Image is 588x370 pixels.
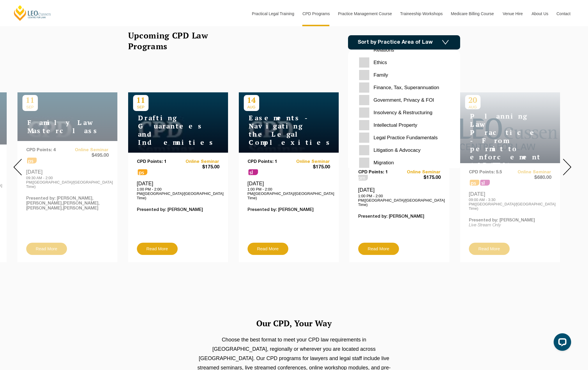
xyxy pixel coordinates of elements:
a: Read More [248,243,288,255]
label: Intellectual Property [359,120,449,130]
a: About Us [527,1,552,26]
a: Online Seminar [399,170,441,175]
img: Prev [13,159,22,175]
p: 1:00 PM - 2:00 PM([GEOGRAPHIC_DATA]/[GEOGRAPHIC_DATA] Time) [248,187,330,200]
a: Read More [358,243,399,255]
label: Litigation & Advocacy [359,145,449,155]
h4: Drafting Guarantees and Indemnities [133,114,206,147]
label: Insolvency & Restructuring [359,108,449,118]
div: Sort by Practice Area of Law [348,50,460,168]
a: Sort by Practice Area of Law [348,35,460,50]
span: $175.00 [178,164,219,170]
a: Online Seminar [178,159,219,164]
a: Practice Management Course [334,1,396,26]
a: [PERSON_NAME] Centre for Law [13,5,52,21]
p: 1:00 PM - 2:00 PM([GEOGRAPHIC_DATA]/[GEOGRAPHIC_DATA] Time) [358,194,441,207]
h4: Easements - Navigating the Legal Complexities [244,114,317,147]
label: Government, Privacy & FOI [359,95,449,105]
span: $175.00 [399,175,441,181]
p: 11 [133,95,149,105]
p: CPD Points: 1 [137,159,178,164]
span: AUG [244,105,259,109]
span: SEP [133,105,149,109]
span: sl [248,169,258,175]
label: Legal Practice Fundamentals [359,133,449,143]
a: Traineeship Workshops [396,1,446,26]
div: [DATE] [137,180,219,200]
a: Contact [552,1,575,26]
a: Medicare Billing Course [446,1,498,26]
div: [DATE] [358,187,441,207]
img: Icon [442,40,449,45]
a: Venue Hire [498,1,527,26]
label: Ethics [359,57,449,68]
h2: Our CPD, Your Way [128,316,460,330]
p: Presented by: [PERSON_NAME] [358,214,441,219]
h2: Upcoming CPD Law Programs [128,30,223,52]
label: Finance, Tax, Superannuation [359,82,449,93]
div: [DATE] [248,180,330,200]
a: CPD Programs [298,1,333,26]
img: Next [563,159,571,175]
a: Practical Legal Training [248,1,298,26]
a: Read More [137,243,178,255]
span: $175.00 [289,164,330,170]
span: ps [138,169,147,175]
a: Online Seminar [289,159,330,164]
iframe: LiveChat chat widget [549,331,573,355]
label: Migration [359,158,449,168]
label: Family [359,70,449,80]
p: CPD Points: 1 [358,170,400,175]
p: Presented by: [PERSON_NAME] [248,207,330,212]
p: CPD Points: 1 [248,159,289,164]
p: 14 [244,95,259,105]
span: pm [358,175,368,181]
p: 1:00 PM - 2:00 PM([GEOGRAPHIC_DATA]/[GEOGRAPHIC_DATA] Time) [137,187,219,200]
p: Presented by: [PERSON_NAME] [137,207,219,212]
